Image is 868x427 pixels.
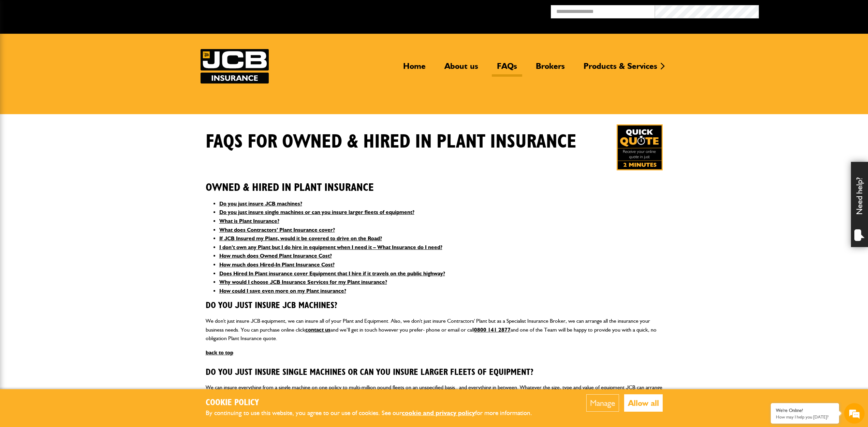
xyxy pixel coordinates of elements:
h3: Do you just insure JCB machines? [206,301,663,311]
a: What does Contractors’ Plant Insurance cover? [219,227,335,233]
a: 0800 141 2877 [474,326,511,333]
button: Allow all [624,394,663,412]
a: Home [398,61,431,77]
p: We can insure everything from a single machine on one policy to multi-million pound fleets on an ... [206,383,663,409]
img: JCB Insurance Services logo [201,49,269,83]
div: Need help? [851,162,868,247]
img: Quick Quote [617,124,663,170]
div: We're Online! [776,408,834,413]
a: How could I save even more on my Plant insurance? [219,288,346,294]
a: Get your insurance quote in just 2-minutes [617,124,663,170]
a: FAQs [492,61,522,77]
h1: FAQS for Owned & Hired In Plant Insurance [206,131,576,153]
button: Manage [586,394,619,412]
a: How much does Owned Plant Insurance Cost? [219,253,332,259]
a: About us [439,61,483,77]
h2: Cookie Policy [206,398,543,408]
a: JCB Insurance Services [201,49,269,83]
h3: Do you just insure single machines or can you insure larger fleets of equipment? [206,367,663,378]
a: Does Hired In Plant insurance cover Equipment that I hire if it travels on the public highway? [219,270,445,277]
a: If JCB Insured my Plant, would it be covered to drive on the Road? [219,235,382,242]
a: back to top [206,349,233,356]
a: contact us [305,326,330,333]
button: Broker Login [759,5,863,16]
a: I don’t own any Plant but I do hire in equipment when I need it – What Insurance do I need? [219,244,442,250]
a: Products & Services [578,61,662,77]
p: We don't just insure JCB equipment, we can insure all of your Plant and Equipment. Also, we don't... [206,317,663,343]
a: Why would I choose JCB Insurance Services for my Plant insurance? [219,279,387,285]
a: Brokers [531,61,570,77]
a: What is Plant Insurance? [219,218,279,224]
h2: Owned & Hired In Plant Insurance [206,171,663,194]
a: Do you just insure JCB machines? [219,200,302,207]
a: cookie and privacy policy [402,409,475,417]
a: How much does Hired-In Plant Insurance Cost? [219,261,335,268]
p: By continuing to use this website, you agree to our use of cookies. See our for more information. [206,408,543,418]
p: How may I help you today? [776,414,834,420]
a: Do you just insure single machines or can you insure larger fleets of equipment? [219,209,414,215]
